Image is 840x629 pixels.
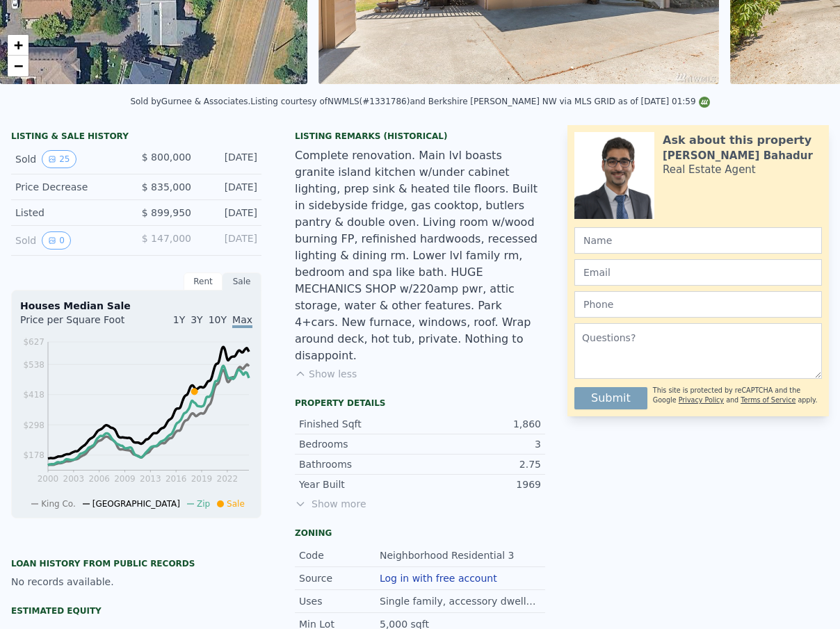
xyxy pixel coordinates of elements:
div: Zoning [295,528,545,539]
input: Phone [574,291,822,318]
div: Property details [295,398,545,409]
tspan: 2000 [38,474,59,484]
div: Listing Remarks (Historical) [295,131,545,142]
div: Uses [299,594,380,608]
div: Neighborhood Residential 3 [380,548,517,562]
button: View historical data [42,150,76,168]
a: Zoom in [8,35,29,56]
div: Bedrooms [299,437,420,451]
span: + [14,36,23,54]
span: 10Y [209,314,227,325]
img: NWMLS Logo [699,97,710,108]
tspan: 2022 [217,474,239,484]
a: Privacy Policy [679,396,724,404]
span: 3Y [191,314,202,325]
div: Price per Square Foot [20,313,136,335]
tspan: 2019 [191,474,213,484]
span: $ 835,000 [142,181,191,193]
div: Listed [15,206,125,220]
div: [DATE] [202,150,257,168]
div: Complete renovation. Main lvl boasts granite island kitchen w/under cabinet lighting, prep sink &... [295,147,545,364]
div: Houses Median Sale [20,299,252,313]
div: Sold [15,231,125,250]
div: Sale [223,272,261,291]
span: $ 800,000 [142,152,191,163]
div: Finished Sqft [299,417,420,431]
a: Zoom out [8,56,29,76]
span: − [14,57,23,74]
tspan: 2016 [165,474,187,484]
div: Ask about this property [663,132,811,149]
div: LISTING & SALE HISTORY [11,131,261,145]
span: [GEOGRAPHIC_DATA] [92,499,180,509]
tspan: 2006 [88,474,110,484]
div: Listing courtesy of NWMLS (#1331786) and Berkshire [PERSON_NAME] NW via MLS GRID as of [DATE] 01:59 [250,97,709,106]
span: $ 147,000 [142,233,191,244]
span: Show more [295,497,545,511]
div: Bathrooms [299,457,420,471]
div: Real Estate Agent [663,163,756,177]
div: This site is protected by reCAPTCHA and the Google and apply. [653,382,822,409]
tspan: 2013 [140,474,161,484]
button: Submit [574,387,647,409]
a: Terms of Service [741,396,795,404]
tspan: $538 [23,360,45,370]
tspan: $418 [23,390,45,400]
tspan: $298 [23,420,45,430]
div: Price Decrease [15,180,125,194]
div: 3 [420,437,541,451]
button: Show less [295,367,357,381]
div: Code [299,548,380,562]
div: Source [299,571,380,585]
tspan: 2003 [63,474,85,484]
div: Rent [184,272,223,291]
button: Log in with free account [380,573,497,584]
div: [DATE] [202,231,257,250]
div: Sold by Gurnee & Associates . [130,97,250,106]
span: Sale [227,499,245,509]
span: King Co. [41,499,76,509]
input: Email [574,259,822,286]
div: 1,860 [420,417,541,431]
span: Max [232,314,252,328]
span: 1Y [173,314,185,325]
div: Year Built [299,477,420,491]
div: Estimated Equity [11,605,261,616]
div: Sold [15,150,125,168]
div: No records available. [11,575,261,589]
span: Zip [197,499,210,509]
button: View historical data [42,231,71,250]
tspan: $178 [23,450,45,460]
div: Loan history from public records [11,558,261,569]
div: [DATE] [202,206,257,220]
tspan: 2009 [114,474,136,484]
div: Single family, accessory dwellings. [380,594,541,608]
tspan: $627 [23,337,45,347]
div: [PERSON_NAME] Bahadur [663,149,813,163]
input: Name [574,227,822,254]
span: $ 899,950 [142,207,191,218]
div: 1969 [420,477,541,491]
div: 2.75 [420,457,541,471]
div: [DATE] [202,180,257,194]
